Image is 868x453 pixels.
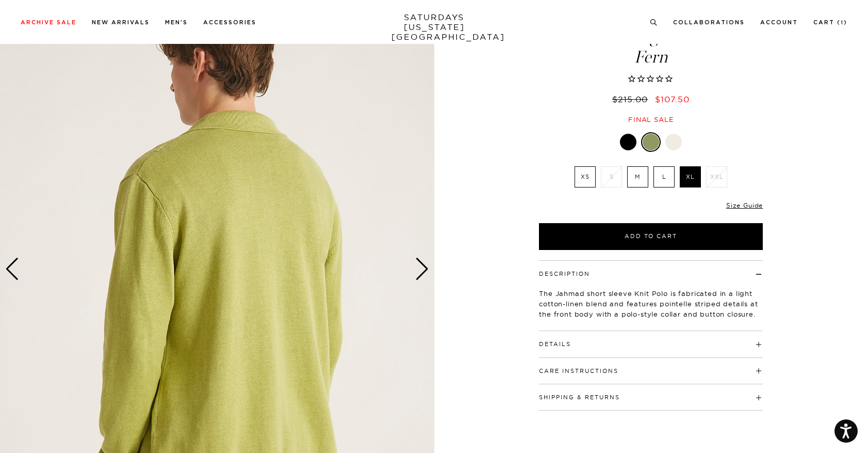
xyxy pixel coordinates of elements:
[655,94,690,104] span: $107.50
[627,166,648,188] label: M
[21,20,76,25] a: Archive Sale
[575,166,596,188] label: XS
[813,20,847,25] a: Cart (1)
[673,20,745,25] a: Collaborations
[612,94,652,104] del: $215.00
[539,223,763,250] button: Add to Cart
[5,258,19,280] div: Previous slide
[726,201,763,209] a: Size Guide
[539,341,571,347] button: Details
[539,288,763,319] p: The Jahmad short sleeve Knit Polo is fabricated in a light cotton-linen blend and features pointe...
[539,271,590,277] button: Description
[537,29,764,66] h1: Jahmad Long Sleeve Polo
[391,12,477,42] a: SATURDAYS[US_STATE][GEOGRAPHIC_DATA]
[539,395,620,400] button: Shipping & Returns
[203,20,256,25] a: Accessories
[537,74,764,85] span: Rated 0.0 out of 5 stars 0 reviews
[680,166,701,188] label: XL
[415,258,429,280] div: Next slide
[653,166,675,188] label: L
[537,49,764,66] span: Fern
[537,115,764,124] div: Final sale
[539,368,618,374] button: Care Instructions
[841,21,844,25] small: 1
[92,20,150,25] a: New Arrivals
[165,20,188,25] a: Men's
[760,20,798,25] a: Account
